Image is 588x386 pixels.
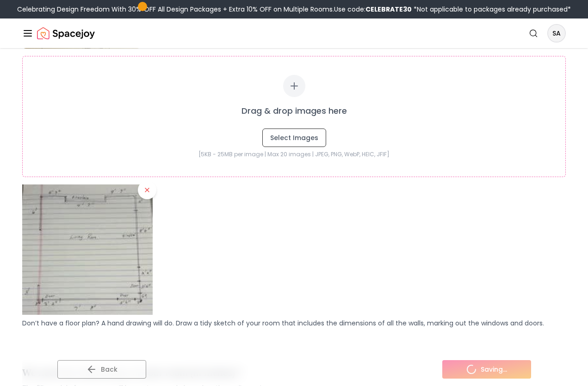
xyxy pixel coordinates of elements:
b: CELEBRATE30 [365,5,412,14]
nav: Global [22,18,566,48]
p: [5KB - 25MB per image | Max 20 images | JPEG, PNG, WebP, HEIC, JFIF] [41,151,547,158]
span: SA [548,25,565,42]
img: Spacejoy Logo [37,24,95,43]
span: *Not applicable to packages already purchased* [412,5,571,14]
button: SA [547,24,566,43]
img: Uploaded [22,184,153,315]
p: Don’t have a floor plan? A hand drawing will do. Draw a tidy sketch of your room that includes th... [22,319,566,328]
a: Spacejoy [37,24,95,43]
span: Use code: [334,5,412,14]
button: Select Images [262,129,326,147]
div: Celebrating Design Freedom With 30% OFF All Design Packages + Extra 10% OFF on Multiple Rooms. [17,5,571,14]
p: Drag & drop images here [241,104,347,117]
